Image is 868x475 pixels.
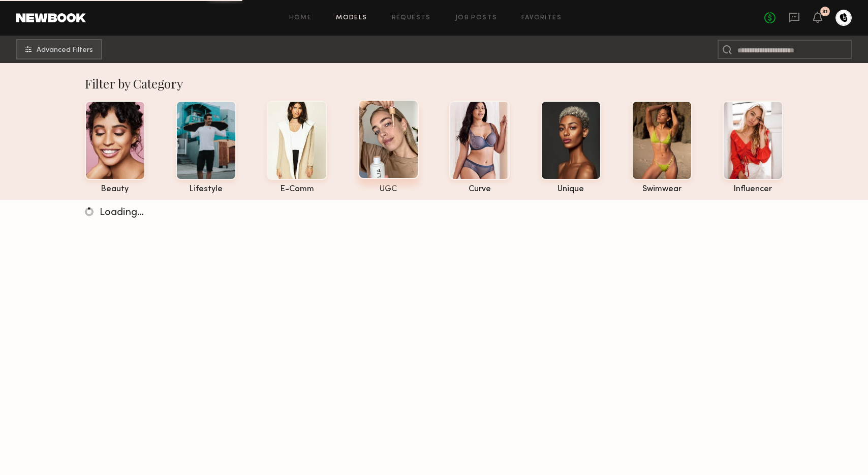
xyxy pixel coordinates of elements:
[632,185,692,194] div: swimwear
[100,208,144,218] span: Loading…
[16,39,102,60] button: Advanced Filters
[85,75,784,92] div: Filter by Category
[336,15,367,21] a: Models
[358,185,419,194] div: UGC
[85,185,145,194] div: beauty
[289,15,312,21] a: Home
[37,47,93,54] span: Advanced Filters
[541,185,601,194] div: unique
[521,15,562,21] a: Favorites
[455,15,498,21] a: Job Posts
[176,185,236,194] div: lifestyle
[392,15,431,21] a: Requests
[723,185,783,194] div: influencer
[822,9,828,15] div: 31
[449,185,510,194] div: curve
[267,185,327,194] div: e-comm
